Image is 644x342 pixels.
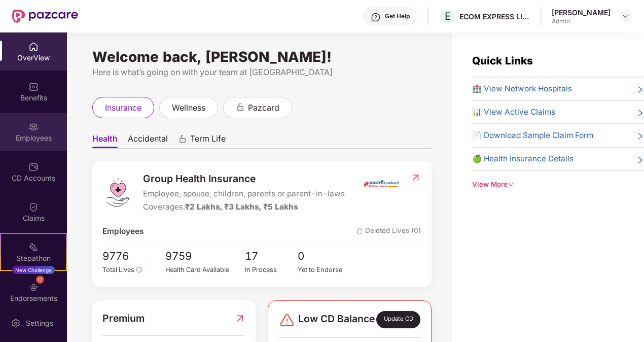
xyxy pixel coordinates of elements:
[23,318,56,328] div: Settings
[636,108,644,118] span: right
[472,54,533,67] span: Quick Links
[298,265,351,275] div: Yet to Endorse
[143,201,345,213] div: Coverages:
[356,228,363,234] img: deleteIcon
[472,129,593,142] span: 📄 Download Sample Claim Form
[636,155,644,165] span: right
[356,225,421,237] span: Deleted Lives (0)
[279,312,295,328] img: svg+xml;base64,PHN2ZyBpZD0iRGFuZ2VyLTMyeDMyIiB4bWxucz0iaHR0cDovL3d3dy53My5vcmcvMjAwMC9zdmciIHdpZH...
[298,311,375,328] span: Low CD Balance
[376,311,421,328] div: Update CD
[445,10,451,22] span: E
[28,242,39,252] img: svg+xml;base64,PHN2ZyB4bWxucz0iaHR0cDovL3d3dy53My5vcmcvMjAwMC9zdmciIHdpZHRoPSIyMSIgaGVpZ2h0PSIyMC...
[371,12,381,22] img: svg+xml;base64,PHN2ZyBpZD0iSGVscC0zMngzMiIgeG1sbnM9Imh0dHA6Ly93d3cudzMub3JnLzIwMDAvc3ZnIiB3aWR0aD...
[636,85,644,95] span: right
[28,202,39,212] img: svg+xml;base64,PHN2ZyBpZD0iQ2xhaW0iIHhtbG5zPSJodHRwOi8vd3d3LnczLm9yZy8yMDAwL3N2ZyIgd2lkdGg9IjIwIi...
[102,266,134,273] span: Total Lives
[410,173,421,183] img: RedirectIcon
[92,53,432,61] div: Welcome back, [PERSON_NAME]!
[636,131,644,142] span: right
[245,248,298,265] span: 17
[459,12,530,21] div: ECOM EXPRESS LIMITED
[11,318,21,328] img: svg+xml;base64,PHN2ZyBpZD0iU2V0dGluZy0yMHgyMCIgeG1sbnM9Imh0dHA6Ly93d3cudzMub3JnLzIwMDAvc3ZnIiB3aW...
[552,17,611,25] div: Admin
[165,248,245,265] span: 9759
[102,225,144,237] span: Employees
[92,133,118,148] span: Health
[1,253,66,263] div: Stepathon
[248,101,279,114] span: pazcard
[12,266,55,274] div: New Challenge
[143,171,345,186] span: Group Health Insurance
[165,265,245,275] div: Health Card Available
[552,8,611,17] div: [PERSON_NAME]
[472,83,572,95] span: 🏥 View Network Hospitals
[12,10,78,23] img: New Pazcare Logo
[136,267,142,272] span: info-circle
[28,42,39,52] img: svg+xml;base64,PHN2ZyBpZD0iSG9tZSIgeG1sbnM9Imh0dHA6Ly93d3cudzMub3JnLzIwMDAvc3ZnIiB3aWR0aD0iMjAiIG...
[235,311,245,326] img: RedirectIcon
[102,311,145,326] span: Premium
[236,102,245,112] div: animation
[28,122,39,132] img: svg+xml;base64,PHN2ZyBpZD0iRW1wbG95ZWVzIiB4bWxucz0iaHR0cDovL3d3dy53My5vcmcvMjAwMC9zdmciIHdpZHRoPS...
[105,101,141,114] span: insurance
[185,202,298,212] span: ₹2 Lakhs, ₹3 Lakhs, ₹5 Lakhs
[143,188,345,200] span: Employee, spouse, children, parents or parent-in-laws
[622,12,630,20] img: svg+xml;base64,PHN2ZyBpZD0iRHJvcGRvd24tMzJ4MzIiIHhtbG5zPSJodHRwOi8vd3d3LnczLm9yZy8yMDAwL3N2ZyIgd2...
[92,66,432,79] div: Here is what’s going on with your team at [GEOGRAPHIC_DATA]
[28,282,39,292] img: svg+xml;base64,PHN2ZyBpZD0iRW5kb3JzZW1lbnRzIiB4bWxucz0iaHR0cDovL3d3dy53My5vcmcvMjAwMC9zdmciIHdpZH...
[102,177,133,208] img: logo
[472,106,555,118] span: 📊 View Active Claims
[245,265,298,275] div: In Process
[102,248,142,265] span: 9776
[178,134,187,144] div: animation
[472,153,574,165] span: 🍏 Health Insurance Details
[472,179,644,190] div: View More
[172,101,205,114] span: wellness
[128,133,168,148] span: Accidental
[508,181,514,188] span: down
[28,162,39,172] img: svg+xml;base64,PHN2ZyBpZD0iQ0RfQWNjb3VudHMiIGRhdGEtbmFtZT0iQ0QgQWNjb3VudHMiIHhtbG5zPSJodHRwOi8vd3...
[298,248,351,265] span: 0
[362,171,400,196] img: insurerIcon
[36,276,44,284] div: 17
[28,82,39,92] img: svg+xml;base64,PHN2ZyBpZD0iQmVuZWZpdHMiIHhtbG5zPSJodHRwOi8vd3d3LnczLm9yZy8yMDAwL3N2ZyIgd2lkdGg9Ij...
[190,133,226,148] span: Term Life
[385,12,410,20] div: Get Help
